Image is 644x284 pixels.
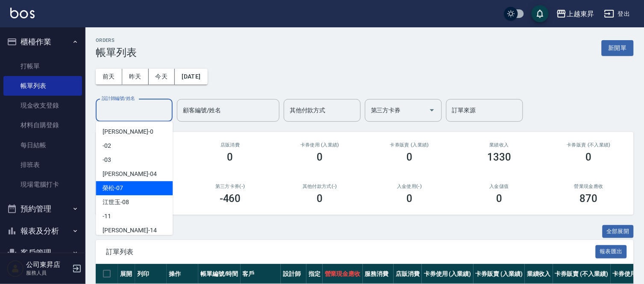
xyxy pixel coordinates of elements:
[425,103,439,117] button: Open
[586,151,592,163] h3: 0
[473,264,525,284] th: 卡券販賣 (入業績)
[601,6,634,22] button: 登出
[118,264,135,284] th: 展開
[3,175,82,194] a: 現場電腦打卡
[285,142,355,148] h2: 卡券使用 (入業績)
[3,242,82,264] button: 客戶管理
[363,264,394,284] th: 服務消費
[3,76,82,96] a: 帳單列表
[465,142,534,148] h2: 業績收入
[3,198,82,220] button: 預約管理
[602,44,634,52] a: 新開單
[567,9,594,19] div: 上越東昇
[196,184,265,189] h2: 第三方卡券(-)
[3,31,82,53] button: 櫃檯作業
[103,141,111,150] span: -02
[317,193,323,205] h3: 0
[227,151,233,163] h3: 0
[122,69,149,85] button: 昨天
[580,193,598,205] h3: 870
[603,225,634,238] button: 全部展開
[394,264,422,284] th: 店販消費
[553,5,597,23] button: 上越東昇
[323,264,363,284] th: 營業現金應收
[306,264,323,284] th: 指定
[26,261,70,269] h5: 公司東昇店
[220,193,241,205] h3: -460
[285,184,355,189] h2: 其他付款方式(-)
[198,264,241,284] th: 帳單編號/時間
[596,247,627,255] a: 報表匯出
[3,135,82,155] a: 每日結帳
[103,226,156,235] span: [PERSON_NAME] -14
[281,264,306,284] th: 設計師
[465,184,534,189] h2: 入金儲值
[103,184,123,193] span: 榮松 -07
[149,69,175,85] button: 今天
[102,95,135,102] label: 設計師編號/姓名
[96,47,137,59] h3: 帳單列表
[375,184,444,189] h2: 入金使用(-)
[406,193,412,205] h3: 0
[554,142,623,148] h2: 卡券販賣 (不入業績)
[10,8,35,18] img: Logo
[532,5,549,22] button: save
[241,264,281,284] th: 客戶
[3,155,82,175] a: 排班表
[175,69,207,85] button: [DATE]
[496,193,502,205] h3: 0
[487,151,511,163] h3: 1330
[554,184,623,189] h2: 營業現金應收
[3,56,82,76] a: 打帳單
[103,198,129,207] span: 江世玉 -08
[3,96,82,115] a: 現金收支登錄
[196,142,265,148] h2: 店販消費
[96,69,122,85] button: 前天
[553,264,610,284] th: 卡券販賣 (不入業績)
[596,245,627,258] button: 報表匯出
[3,115,82,135] a: 材料自購登錄
[375,142,444,148] h2: 卡券販賣 (入業績)
[26,269,70,277] p: 服務人員
[103,170,156,179] span: [PERSON_NAME] -04
[103,212,111,221] span: -11
[3,220,82,242] button: 報表及分析
[525,264,553,284] th: 業績收入
[106,248,596,256] span: 訂單列表
[96,38,137,43] h2: ORDERS
[7,260,24,277] img: Person
[406,151,412,163] h3: 0
[167,264,198,284] th: 操作
[103,127,153,136] span: [PERSON_NAME] -0
[602,40,634,56] button: 新開單
[317,151,323,163] h3: 0
[135,264,167,284] th: 列印
[103,155,111,164] span: -03
[422,264,473,284] th: 卡券使用 (入業績)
